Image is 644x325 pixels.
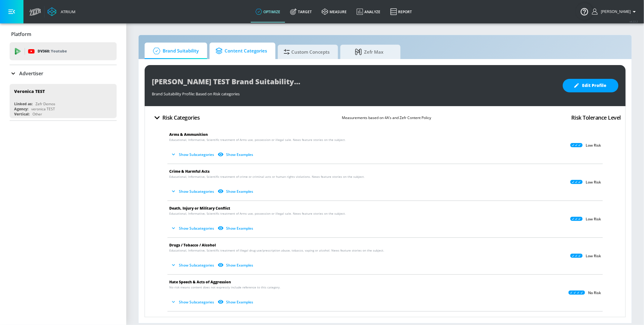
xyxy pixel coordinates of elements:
[51,48,67,54] p: Youtube
[19,70,43,77] p: Advertiser
[149,111,202,125] button: Risk Categories
[586,254,601,258] p: Low Risk
[216,297,256,307] button: Show Examples
[586,180,601,185] p: Low Risk
[151,44,199,58] span: Brand Suitability
[216,44,267,58] span: Content Categories
[169,174,365,179] span: Educational, Informative, Scientific treatment of crime or criminal acts or human rights violatio...
[284,45,330,59] span: Custom Concepts
[169,248,384,253] span: Educational, Informative, Scientific treatment of illegal drug use/prescription abuse, tobacco, v...
[169,186,216,196] button: Show Subcategories
[14,112,29,117] div: Vertical:
[169,279,231,285] span: Hate Speech & Acts of Aggression
[14,101,32,106] div: Linked as:
[169,211,346,216] span: Educational, Informative, Scientific treatment of Arms use, possession or illegal sale. News feat...
[575,82,606,89] span: Edit Profile
[14,88,45,94] div: Veronica TEST
[169,169,210,174] span: Crime & Harmful Acts
[11,31,31,37] p: Platform
[10,84,117,118] div: Veronica TESTLinked as:Zefr DemosAgency:veronica TESTVertical:Other
[216,186,256,196] button: Show Examples
[10,26,117,43] div: Platform
[216,260,256,270] button: Show Examples
[317,1,352,22] a: measure
[169,243,216,248] span: Drugs / Tobacco / Alcohol
[592,8,638,15] button: [PERSON_NAME]
[216,150,256,160] button: Show Examples
[630,20,638,23] span: v 4.22.2
[10,65,117,82] div: Advertiser
[14,106,28,112] div: Agency:
[169,138,346,142] span: Educational, Informative, Scientific treatment of Arms use, possession or illegal sale. News feat...
[216,223,256,233] button: Show Examples
[342,115,431,121] p: Measurements based on 4A’s and Zefr Content Policy
[31,106,55,112] div: veronica TEST
[285,1,317,22] a: Target
[10,42,117,60] div: DV360: Youtube
[169,223,216,233] button: Show Subcategories
[152,88,557,97] div: Brand Suitability Profile: Based on Risk categories
[563,79,618,92] button: Edit Profile
[169,150,216,160] button: Show Subcategories
[58,9,75,14] div: Atrium
[352,1,385,22] a: Analyze
[32,112,42,117] div: Other
[385,1,417,22] a: Report
[571,113,621,122] h4: Risk Tolerance Level
[346,45,392,59] span: Zefr Max
[169,132,208,137] span: Arms & Ammunition
[588,291,601,295] p: No Risk
[251,1,285,22] a: optimize
[169,316,199,321] span: Misinformation
[169,297,216,307] button: Show Subcategories
[169,260,216,270] button: Show Subcategories
[586,143,601,148] p: Low Risk
[576,3,593,20] button: Open Resource Center
[169,206,230,211] span: Death, Injury or Military Conflict
[48,7,75,16] a: Atrium
[599,10,631,14] span: login as: veronica.hernandez@zefr.com
[169,285,281,290] span: No risk means content does not expressly include reference to this category.
[162,113,200,122] h4: Risk Categories
[586,217,601,222] p: Low Risk
[35,101,55,106] div: Zefr Demos
[38,48,67,55] p: DV360:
